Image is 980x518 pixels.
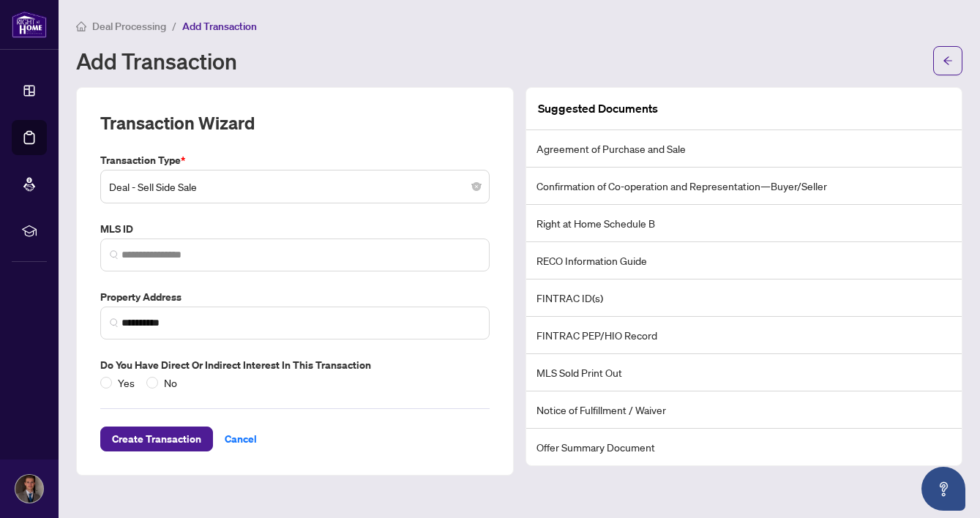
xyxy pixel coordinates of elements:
[538,100,658,118] article: Suggested Documents
[100,357,490,373] label: Do you have direct or indirect interest in this transaction
[112,375,141,391] span: Yes
[110,318,119,327] img: search_icon
[100,427,213,451] button: Create Transaction
[15,475,43,503] img: Profile Icon
[182,20,257,33] span: Add Transaction
[100,221,490,237] label: MLS ID
[12,11,47,38] img: logo
[921,467,965,511] button: Open asap
[100,152,490,168] label: Transaction Type
[526,279,962,317] li: FINTRAC ID(s)
[526,317,962,354] li: FINTRAC PEP/HIO Record
[158,375,183,391] span: No
[526,429,962,465] li: Offer Summary Document
[112,427,201,451] span: Create Transaction
[472,182,481,191] span: close-circle
[526,242,962,279] li: RECO Information Guide
[100,289,490,305] label: Property Address
[100,111,255,135] h2: Transaction Wizard
[172,18,176,34] li: /
[109,173,481,200] span: Deal - Sell Side Sale
[213,427,269,451] button: Cancel
[92,20,166,33] span: Deal Processing
[526,205,962,242] li: Right at Home Schedule B
[110,250,119,259] img: search_icon
[225,427,257,451] span: Cancel
[526,354,962,391] li: MLS Sold Print Out
[943,56,953,66] span: arrow-left
[526,130,962,168] li: Agreement of Purchase and Sale
[76,21,86,31] span: home
[526,391,962,429] li: Notice of Fulfillment / Waiver
[76,49,237,72] h1: Add Transaction
[526,168,962,205] li: Confirmation of Co-operation and Representation—Buyer/Seller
